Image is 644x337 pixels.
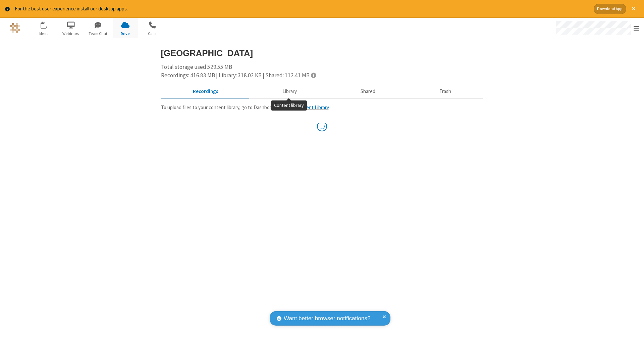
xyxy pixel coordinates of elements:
[10,23,20,33] img: QA Selenium DO NOT DELETE OR CHANGE
[284,314,370,323] span: Want better browser notifications?
[250,85,329,98] button: Content library
[627,320,639,332] iframe: Chat
[408,85,483,98] button: Trash
[58,31,84,37] span: Webinars
[594,4,626,14] button: Download App
[549,18,644,38] div: Open menu
[113,31,138,37] span: Drive
[15,5,589,13] div: For the best user experience install our desktop apps.
[161,71,483,80] div: Recordings: 416.83 MB | Library: 318.02 KB | Shared: 112.41 MB
[44,22,50,27] div: 13
[161,48,483,58] h3: [GEOGRAPHIC_DATA]
[311,72,316,78] span: Totals displayed include files that have been moved to the trash.
[2,18,28,38] button: Logo
[161,63,483,80] div: Total storage used 529.55 MB
[161,104,483,112] p: To upload files to your content library, go to Dashboard > Drive > .
[329,85,408,98] button: Shared during meetings
[140,31,165,37] span: Calls
[296,104,329,111] a: Content Library
[161,85,251,98] button: Recorded meetings
[86,31,111,37] span: Team Chat
[629,4,639,14] button: Close alert
[31,31,56,37] span: Meet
